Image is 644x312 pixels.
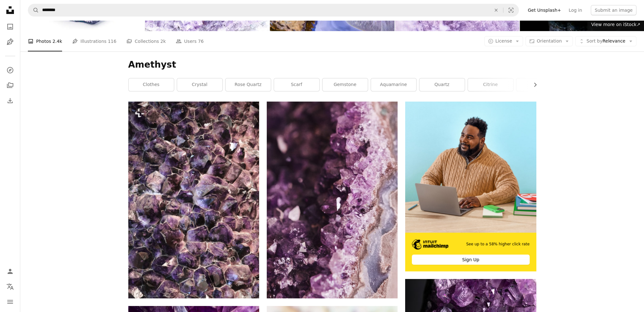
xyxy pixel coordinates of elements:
a: Explore [4,64,16,76]
span: Sort by [586,38,602,43]
a: rose quartz [226,78,271,91]
a: Users 76 [176,31,204,51]
button: scroll list to the right [529,78,536,91]
a: Collections [4,79,16,92]
button: Submit an image [591,5,636,15]
a: Collections 2k [126,31,166,51]
a: Get Unsplash+ [524,5,565,15]
button: Clear [489,4,503,16]
span: 116 [108,38,117,45]
span: 2k [160,38,166,45]
div: Sign Up [412,255,529,265]
img: file-1690386555781-336d1949dad1image [412,239,448,249]
img: a close up of a rock with purple crystals [267,102,398,298]
span: Orientation [537,38,562,43]
a: citrine [468,78,513,91]
span: View more on iStock ↗ [591,22,640,27]
h1: Amethyst [128,59,536,70]
a: Home — Unsplash [4,4,16,18]
img: a close up of a rock with purple crystals [128,102,259,298]
button: Orientation [526,36,573,46]
button: Search Unsplash [28,4,39,16]
a: scarf [274,78,319,91]
a: aquamarine [371,78,416,91]
a: View more on iStock↗ [587,18,644,31]
a: Illustrations [4,36,16,48]
a: Download History [4,94,16,107]
button: Visual search [503,4,519,16]
span: Relevance [586,38,625,44]
span: License [495,38,512,43]
a: quartz [419,78,465,91]
a: a close up of a rock with purple crystals [128,197,259,203]
form: Find visuals sitewide [28,4,519,17]
a: Illustrations 116 [72,31,116,51]
button: Sort byRelevance [575,36,636,46]
a: See up to a 58% higher click rateSign Up [405,102,536,271]
a: Log in [565,5,586,15]
img: file-1722962830841-dea897b5811bimage [405,102,536,232]
span: 76 [198,38,204,45]
button: Menu [4,295,16,308]
a: gemstone [322,78,368,91]
a: crystal [177,78,222,91]
button: Language [4,280,16,293]
a: Log in / Sign up [4,265,16,278]
a: clothes [129,78,174,91]
span: See up to a 58% higher click rate [466,242,529,247]
a: a close up of a rock with purple crystals [267,197,398,203]
a: crystals [516,78,562,91]
button: License [484,36,523,46]
a: Photos [4,20,16,33]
